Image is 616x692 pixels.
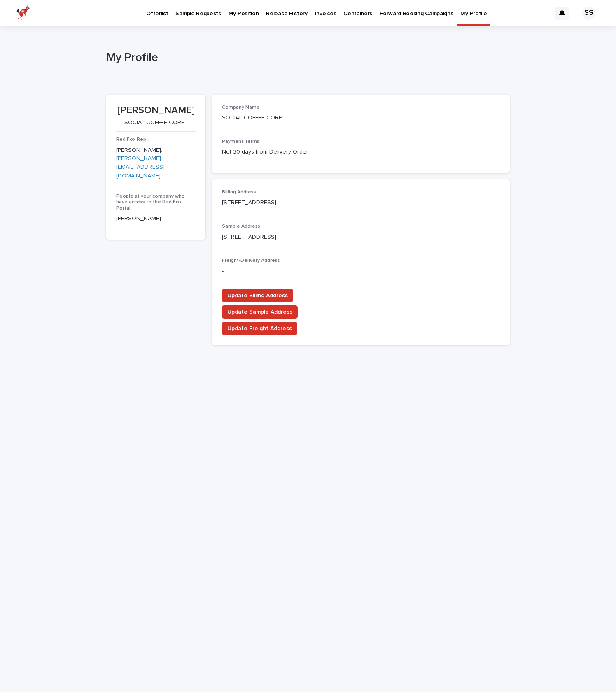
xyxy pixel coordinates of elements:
[222,114,308,122] p: SOCIAL COFFEE CORP
[222,148,500,156] p: Net 30 days from Delivery Order
[116,146,196,180] p: [PERSON_NAME]:
[222,198,500,207] p: [STREET_ADDRESS]
[116,214,196,223] p: [PERSON_NAME]
[227,291,288,300] span: Update Billing Address
[116,105,196,116] p: [PERSON_NAME]
[222,139,259,144] span: Payment Terms
[116,137,146,142] span: Red Fox Rep
[227,324,292,333] span: Update Freight Address
[16,5,30,21] img: zttTXibQQrCfv9chImQE
[222,224,260,229] span: Sample Address
[116,194,185,211] span: People at your company who have access to the Red Fox Portal
[222,267,500,276] p: -
[222,105,260,110] span: Company Name
[222,190,256,195] span: Billing Address
[116,156,165,179] a: [PERSON_NAME][EMAIL_ADDRESS][DOMAIN_NAME]
[582,7,595,20] div: SS
[227,308,292,316] span: Update Sample Address
[116,119,192,126] p: SOCIAL COFFEE CORP
[106,51,510,65] h1: My Profile
[222,258,280,263] span: Freight/Delivery Address
[222,305,298,319] button: Update Sample Address
[222,322,297,335] button: Update Freight Address
[222,233,500,242] p: [STREET_ADDRESS]
[222,289,293,302] button: Update Billing Address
